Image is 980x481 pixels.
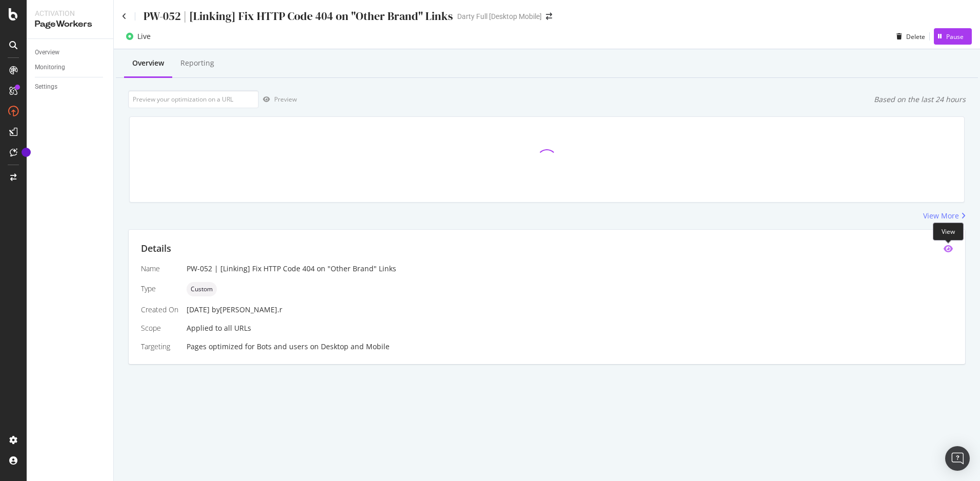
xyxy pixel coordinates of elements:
[874,94,966,105] div: Based on the last 24 hours
[141,305,178,315] div: Created On
[187,305,953,315] div: [DATE]
[457,11,542,22] div: Darty Full [Desktop Mobile]
[945,446,970,471] div: Open Intercom Messenger
[132,58,164,68] div: Overview
[923,211,966,221] a: View More
[946,32,964,41] div: Pause
[144,8,453,24] div: PW-052 | [Linking] Fix HTTP Code 404 on "Other Brand" Links
[16,27,25,35] img: website_grey.svg
[128,90,259,108] input: Preview your optimization on a URL
[35,62,106,73] a: Monitoring
[141,264,178,274] div: Name
[137,31,151,42] div: Live
[53,61,79,67] div: Domaine
[141,342,178,352] div: Targeting
[141,284,178,294] div: Type
[944,245,953,253] div: eye
[212,305,282,315] div: by [PERSON_NAME].r
[934,28,972,45] button: Pause
[923,211,959,221] div: View More
[274,95,297,104] div: Preview
[128,61,157,67] div: Mots-clés
[116,59,125,68] img: tab_keywords_by_traffic_grey.svg
[35,47,59,58] div: Overview
[16,16,25,25] img: logo_orange.svg
[42,59,50,68] img: tab_domain_overview_orange.svg
[141,264,953,352] div: Applied to all URLs
[122,13,127,20] a: Click to go back
[187,282,217,296] div: neutral label
[35,82,57,92] div: Settings
[35,47,106,58] a: Overview
[546,13,552,20] div: arrow-right-arrow-left
[187,342,953,352] div: Pages optimized for on
[35,8,105,18] div: Activation
[257,342,308,352] div: Bots and users
[141,323,178,333] div: Scope
[35,82,106,92] a: Settings
[35,18,105,30] div: PageWorkers
[180,58,214,68] div: Reporting
[933,223,964,240] div: View
[187,264,953,274] div: PW-052 | [Linking] Fix HTTP Code 404 on "Other Brand" Links
[35,62,65,73] div: Monitoring
[892,28,925,45] button: Delete
[22,148,31,157] div: Tooltip anchor
[29,16,50,25] div: v 4.0.25
[906,32,925,41] div: Delete
[321,342,390,352] div: Desktop and Mobile
[259,91,297,108] button: Preview
[191,286,213,292] span: Custom
[27,27,116,35] div: Domaine: [DOMAIN_NAME]
[141,242,171,255] div: Details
